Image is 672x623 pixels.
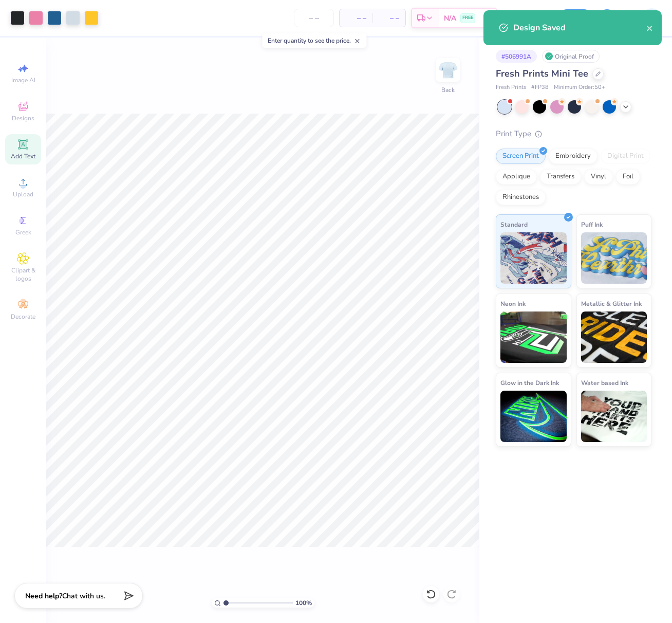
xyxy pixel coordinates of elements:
[584,169,613,185] div: Vinyl
[554,83,605,92] span: Minimum Order: 50 +
[496,149,546,164] div: Screen Print
[540,169,581,185] div: Transfers
[262,33,366,48] div: Enter quantity to see the price.
[500,311,567,363] img: Neon Ink
[581,391,647,442] img: Water based Ink
[500,232,567,284] img: Standard
[500,298,526,309] span: Neon Ink
[379,13,399,24] span: – –
[581,311,647,363] img: Metallic & Glitter Ink
[502,8,553,28] input: Untitled Design
[496,83,526,92] span: Fresh Prints
[542,50,600,63] div: Original Proof
[15,228,31,236] span: Greek
[500,377,559,388] span: Glow in the Dark Ink
[500,391,567,442] img: Glow in the Dark Ink
[12,114,34,122] span: Designs
[496,169,537,185] div: Applique
[444,13,456,24] span: N/A
[531,83,549,92] span: # FP38
[646,22,654,34] button: close
[496,67,588,80] span: Fresh Prints Mini Tee
[496,128,651,140] div: Print Type
[513,22,646,34] div: Design Saved
[581,377,628,388] span: Water based Ink
[11,76,35,84] span: Image AI
[581,298,642,309] span: Metallic & Glitter Ink
[11,152,35,160] span: Add Text
[5,266,41,283] span: Clipart & logos
[601,149,650,164] div: Digital Print
[462,14,473,22] span: FREE
[496,50,537,63] div: # 506991A
[581,219,603,230] span: Puff Ink
[438,60,458,80] img: Back
[346,13,366,24] span: – –
[62,591,105,601] span: Chat with us.
[441,85,455,95] div: Back
[13,190,33,198] span: Upload
[581,232,647,284] img: Puff Ink
[616,169,640,185] div: Foil
[496,190,546,205] div: Rhinestones
[500,219,528,230] span: Standard
[549,149,598,164] div: Embroidery
[295,598,312,608] span: 100 %
[11,313,35,321] span: Decorate
[294,9,334,27] input: – –
[25,591,62,601] strong: Need help?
